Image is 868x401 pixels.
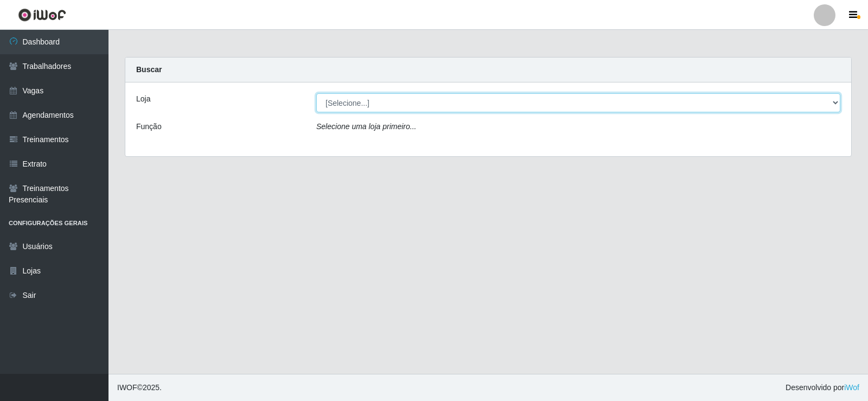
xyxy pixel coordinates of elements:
[136,93,150,105] label: Loja
[316,122,416,131] i: Selecione uma loja primeiro...
[117,382,162,393] span: © 2025 .
[117,383,137,392] span: IWOF
[844,383,859,392] a: iWof
[18,8,66,22] img: CoreUI Logo
[136,121,162,132] label: Função
[786,382,859,393] span: Desenvolvido por
[136,65,162,74] strong: Buscar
